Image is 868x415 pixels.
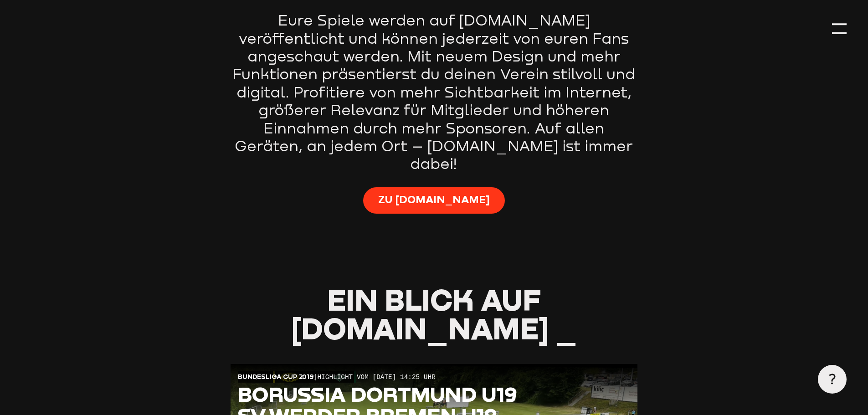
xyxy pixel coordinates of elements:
[231,11,637,173] p: Eure Spiele werden auf [DOMAIN_NAME] veröffentlicht und können jederzeit von euren Fans angeschau...
[830,194,859,221] iframe: chat widget
[327,282,541,317] span: Ein Blick auf
[291,310,577,346] span: [DOMAIN_NAME] _
[363,187,504,213] a: Zu [DOMAIN_NAME]
[378,193,490,207] span: Zu [DOMAIN_NAME]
